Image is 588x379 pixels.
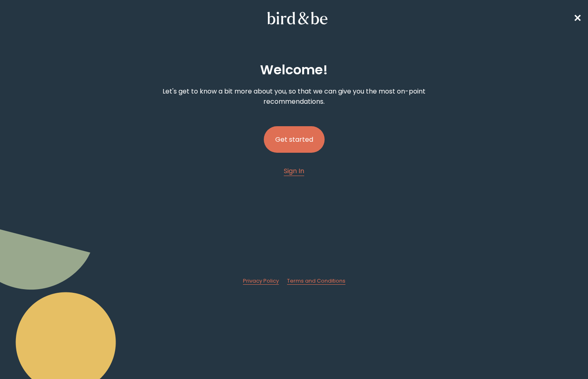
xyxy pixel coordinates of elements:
h2: Welcome ! [260,60,328,80]
a: Privacy Policy [243,277,279,285]
a: Sign In [284,166,304,176]
a: Get started [264,113,325,166]
p: Let's get to know a bit more about you, so that we can give you the most on-point recommendations. [154,86,434,107]
a: ✕ [573,11,581,25]
span: ✕ [573,11,581,25]
button: Get started [264,126,325,153]
span: Sign In [284,166,304,176]
a: Terms and Conditions [287,277,345,285]
iframe: Gorgias live chat messenger [547,341,580,371]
